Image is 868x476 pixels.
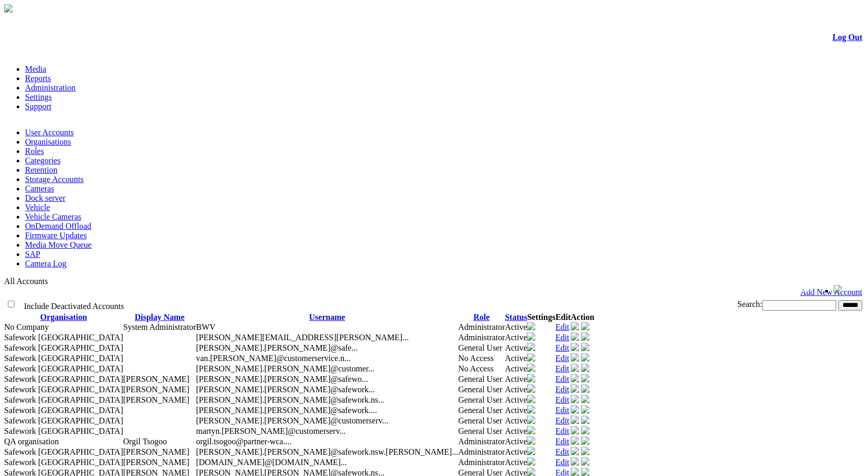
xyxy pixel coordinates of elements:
a: Deactivate [571,406,579,415]
span: QA organisation [4,437,59,446]
a: OnDemand Offload [25,222,91,230]
img: mfa-shield-white-icon.svg [581,374,589,382]
td: Active [505,447,527,457]
a: Status [505,313,527,321]
img: user-active-green-icon.svg [571,374,579,382]
a: Retention [25,165,57,174]
img: user-active-green-icon.svg [571,395,579,403]
img: user-active-green-icon.svg [571,364,579,372]
img: user-active-green-icon.svg [571,322,579,330]
a: MFA Not Set [581,344,589,353]
a: Deactivate [571,448,579,457]
img: mfa-shield-white-icon.svg [581,436,589,445]
img: user-active-green-icon.svg [571,447,579,455]
img: user-active-green-icon.svg [571,457,579,466]
a: Edit [556,375,570,383]
td: Active [505,364,527,374]
span: peter.thomson@safework.nsw.gov.au [196,395,384,404]
span: Contact Method: None [123,323,196,331]
a: MFA Not Set [581,354,589,363]
td: General User [458,405,505,416]
td: Active [505,405,527,416]
td: General User [458,395,505,405]
a: MFA Not Set [581,438,589,446]
span: Safework [GEOGRAPHIC_DATA] [4,364,123,373]
img: user-active-green-icon.svg [571,405,579,414]
a: Edit [556,416,570,425]
img: mfa-shield-white-icon.svg [581,353,589,362]
a: SAP [25,250,40,259]
img: camera24.png [527,353,535,362]
img: camera24.png [527,343,535,351]
td: General User [458,416,505,426]
a: Deactivate [571,427,579,436]
a: Roles [25,147,44,156]
a: Vehicle Cameras [25,212,81,221]
td: General User [458,384,505,395]
span: simon.petley@safework.nsw.gov.au [196,333,408,342]
span: andrew.komisarczuk@safework.nsw.gov.au [196,375,368,383]
a: User Accounts [25,128,74,137]
img: mfa-shield-white-icon.svg [581,405,589,414]
img: camera24.png [527,416,535,424]
a: MFA Not Set [581,417,589,426]
a: Edit [556,458,570,467]
img: camera24.png [527,426,535,434]
a: Edit [556,406,570,415]
span: Include Deactivated Accounts [24,302,124,311]
a: Media [25,65,46,73]
a: Media Move Queue [25,240,92,249]
a: Support [25,102,52,111]
a: Edit [556,364,570,373]
span: Jillian.Green@safework.nsw.gov.au [196,458,347,467]
span: michael.preston@safework.nsw.gov.au [196,406,377,415]
span: christopher.williams@safework.nsw.gov.au [196,343,358,352]
th: Action [571,313,594,322]
img: user-active-green-icon.svg [571,343,579,351]
span: Safework [GEOGRAPHIC_DATA] [4,447,123,456]
img: camera24.png [527,322,535,330]
img: mfa-shield-white-icon.svg [581,384,589,393]
img: camera24.png [527,447,535,455]
img: camera24.png [527,405,535,414]
a: Edit [556,395,570,404]
th: Settings [527,313,555,322]
a: Deactivate [571,354,579,363]
span: Contact Method: SMS and Email [123,437,167,446]
img: user-active-green-icon.svg [571,416,579,424]
a: Storage Accounts [25,175,83,184]
img: user-active-green-icon.svg [571,332,579,341]
a: Reports [25,74,51,83]
td: Active [505,343,527,353]
img: mfa-shield-white-icon.svg [581,416,589,424]
td: Active [505,353,527,364]
img: mfa-shield-white-icon.svg [581,364,589,372]
a: Username [309,313,345,321]
a: Edit [556,354,570,363]
a: MFA Not Set [581,365,589,374]
a: Settings [25,93,52,101]
td: Administrator [458,322,505,332]
img: camera24.png [527,384,535,393]
td: No Access [458,364,505,374]
span: BWV [196,323,215,331]
span: Safework [GEOGRAPHIC_DATA] [4,458,123,467]
a: Edit [556,333,570,342]
a: Log Out [833,33,862,42]
a: MFA Not Set [581,385,589,394]
a: MFA Not Set [581,427,589,436]
td: General User [458,426,505,436]
span: daniel.middleton@safework.nsw.gov.au [196,385,375,394]
img: camera24.png [527,364,535,372]
img: user-active-green-icon.svg [571,353,579,362]
a: Firmware Updates [25,231,87,240]
span: Safework [GEOGRAPHIC_DATA] [4,385,123,394]
span: van.luu@customerservice.nsw.gov.au [196,354,350,363]
a: MFA Not Set [581,458,589,467]
span: brett.turner@customerservice.nsw.gov.au [196,416,388,425]
img: mfa-shield-white-icon.svg [581,447,589,455]
span: Safework [GEOGRAPHIC_DATA] [4,354,123,363]
img: mfa-shield-white-icon.svg [581,395,589,403]
span: Contact Method: SMS and Email [123,395,189,404]
a: Reset MFA [581,323,589,332]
